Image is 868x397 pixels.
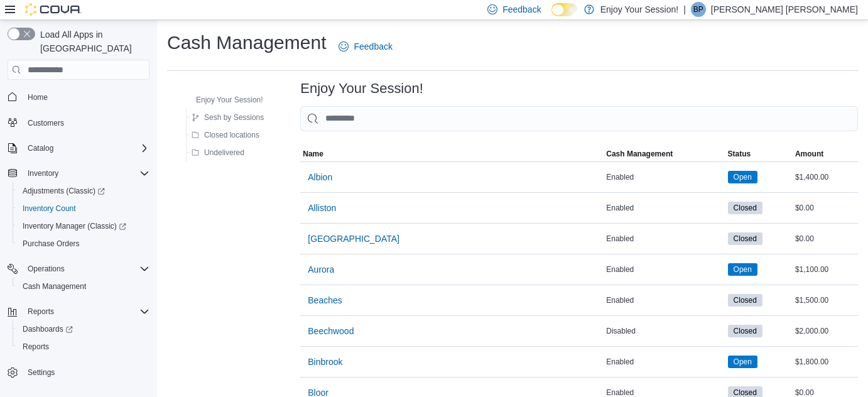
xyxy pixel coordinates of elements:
[23,141,58,156] button: Catalog
[303,349,347,374] button: Binbrook
[23,365,60,380] a: Settings
[728,150,751,158] font: Status
[28,307,54,317] span: Reports
[683,2,686,17] p: |
[18,201,81,216] a: Inventory Count
[23,304,59,319] button: Reports
[13,217,155,235] a: Inventory Manager (Classic)
[23,204,76,214] span: Inventory Count
[13,182,155,200] a: Adjustments (Classic)
[795,150,823,158] font: Amount
[18,219,131,234] a: Inventory Manager (Classic)
[23,261,149,276] span: Operations
[793,354,858,369] div: $1,800.00
[3,363,155,381] button: Settings
[3,87,155,106] button: Home
[793,200,858,215] div: $0.00
[734,171,752,183] span: Open
[303,226,404,251] button: [GEOGRAPHIC_DATA]
[793,170,858,185] div: $1,400.00
[728,171,757,183] span: Open
[606,204,634,212] font: Enabled
[187,145,249,160] button: Undelivered
[308,357,342,367] font: Binbrook
[551,3,578,16] input: Dark Mode
[308,264,334,275] font: Aurora
[23,116,69,131] a: Customers
[303,195,341,220] button: Alliston
[728,356,757,368] span: Open
[204,112,264,122] span: Sesh by Sessions
[18,183,149,198] span: Adjustments (Classic)
[23,166,149,181] span: Inventory
[23,364,149,380] span: Settings
[23,281,86,291] span: Cash Management
[187,128,264,143] button: Closed locations
[793,293,858,308] div: $1,500.00
[23,304,149,319] span: Reports
[28,143,53,153] span: Catalog
[502,3,541,16] span: Feedback
[303,165,337,190] button: Albion
[734,296,757,305] font: Closed
[23,89,149,104] span: Home
[734,388,757,397] font: Closed
[23,324,73,334] span: Dashboards
[3,303,155,320] button: Reports
[693,2,703,17] span: BP
[795,234,814,243] font: $0.00
[18,236,149,251] span: Purchase Orders
[793,324,858,339] div: $2,000.00
[40,30,132,54] font: Load All Apps in [GEOGRAPHIC_DATA]
[28,367,55,378] span: Settings
[728,325,762,337] span: Closed
[300,80,423,96] font: Enjoy Your Session!
[18,279,149,294] span: Cash Management
[728,294,762,307] span: Closed
[187,110,269,125] button: Sesh by Sessions
[793,262,858,277] div: $1,100.00
[18,201,149,216] span: Inventory Count
[13,235,155,253] button: Purchase Orders
[728,263,757,276] span: Open
[734,327,757,335] font: Closed
[18,322,78,337] a: Dashboards
[606,234,634,243] font: Enabled
[23,166,63,181] button: Inventory
[23,342,49,351] font: Reports
[604,324,725,339] div: Disabled
[604,170,725,185] div: Enabled
[23,90,53,105] a: Home
[795,388,814,397] font: $0.00
[691,2,706,17] div: Braxton Paton Tilbury
[23,115,149,131] span: Customers
[13,320,155,338] a: Dashboards
[734,357,752,366] font: Open
[354,41,392,52] font: Feedback
[18,339,54,354] a: Reports
[606,265,634,274] font: Enabled
[308,234,399,244] font: [GEOGRAPHIC_DATA]
[728,202,762,214] span: Closed
[3,260,155,278] button: Operations
[23,239,80,249] span: Purchase Orders
[308,295,342,305] font: Beaches
[13,200,155,217] button: Inventory Count
[711,2,858,17] p: [PERSON_NAME] [PERSON_NAME]
[196,95,263,104] font: Enjoy Your Session!
[300,146,604,161] button: Name
[308,172,332,182] font: Albion
[3,114,155,132] button: Customers
[303,288,347,313] button: Beaches
[303,150,323,158] font: Name
[300,106,858,131] input: This is a search bar. As you type, the results lower in the page will automatically filter.
[334,34,397,59] a: Feedback
[25,3,82,16] img: Cova
[606,149,673,159] span: Cash Management
[606,357,634,366] font: Enabled
[734,202,757,214] span: Closed
[204,130,259,140] span: Closed locations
